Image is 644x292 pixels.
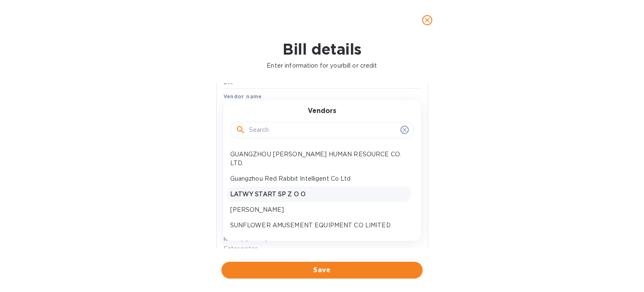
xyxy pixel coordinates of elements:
input: Search [249,124,397,137]
p: [PERSON_NAME] [230,205,408,214]
p: Guangzhou Red Rabbit Intelligent Co Ltd [230,174,408,183]
h1: Bill details [7,40,637,58]
p: GUANGZHOU [PERSON_NAME] HUMAN RESOURCE CO. LTD. [230,150,408,168]
button: Save [221,262,423,279]
button: close [417,10,437,30]
label: Notes (optional) [223,237,267,242]
b: Vendor name [223,93,262,100]
span: Save [228,265,416,275]
h3: Vendors [308,107,336,115]
p: LATWY START SP Z O O [230,190,408,199]
input: Enter notes [223,243,421,255]
p: SUNFLOWER AMUSEMENT EQUIPMENT CO LIMITED [230,221,408,230]
p: Enter information for your bill or credit [7,61,637,70]
p: Select vendor name [223,102,282,111]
